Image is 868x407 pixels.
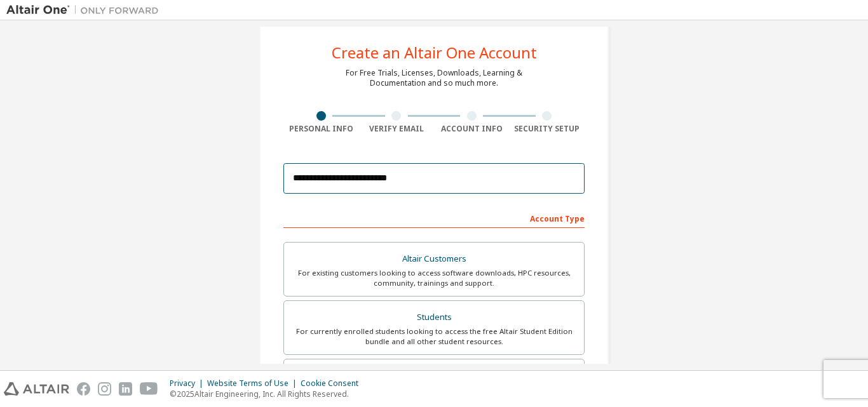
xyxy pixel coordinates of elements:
[434,124,510,134] div: Account Info
[140,382,158,396] img: youtube.svg
[332,45,537,60] div: Create an Altair One Account
[346,68,522,88] div: For Free Trials, Licenses, Downloads, Learning & Documentation and so much more.
[283,208,585,228] div: Account Type
[98,382,111,396] img: instagram.svg
[4,382,69,396] img: altair_logo.svg
[170,389,366,399] p: © 2025 Altair Engineering, Inc. All Rights Reserved.
[292,250,576,268] div: Altair Customers
[77,382,90,396] img: facebook.svg
[292,309,576,326] div: Students
[119,382,132,396] img: linkedin.svg
[6,4,165,17] img: Altair One
[283,124,359,134] div: Personal Info
[301,378,366,389] div: Cookie Consent
[292,268,576,288] div: For existing customers looking to access software downloads, HPC resources, community, trainings ...
[207,378,301,389] div: Website Terms of Use
[170,378,207,389] div: Privacy
[359,124,435,134] div: Verify Email
[510,124,585,134] div: Security Setup
[292,326,576,347] div: For currently enrolled students looking to access the free Altair Student Edition bundle and all ...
